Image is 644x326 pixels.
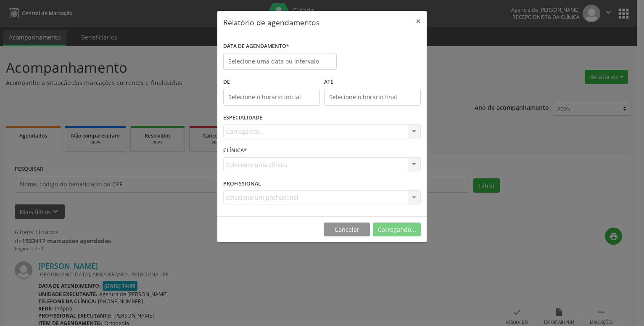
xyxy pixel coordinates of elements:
[324,223,370,237] button: Cancelar
[223,17,319,28] h5: Relatório de agendamentos
[223,89,320,106] input: Selecione o horário inicial
[324,89,421,106] input: Selecione o horário final
[223,40,289,53] label: DATA DE AGENDAMENTO
[223,177,261,190] label: PROFISSIONAL
[223,144,247,157] label: CLÍNICA
[223,76,320,89] label: De
[324,76,421,89] label: ATÉ
[373,223,421,237] button: Carregando...
[410,11,427,32] button: Close
[223,111,262,125] label: ESPECIALIDADE
[223,53,337,70] input: Selecione uma data ou intervalo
